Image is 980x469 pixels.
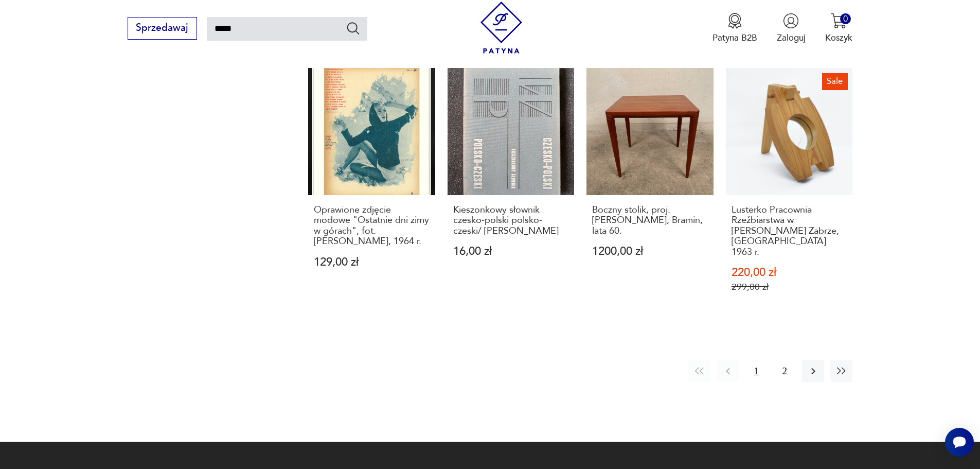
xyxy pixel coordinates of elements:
[783,13,799,29] img: Ikonka użytkownika
[777,13,806,44] button: Zaloguj
[831,13,847,29] img: Ikona koszyka
[712,13,757,44] a: Ikona medaluPatyna B2B
[774,360,796,382] button: 2
[945,428,974,457] iframe: Smartsupp widget button
[732,205,847,257] h3: Lusterko Pracownia Rzeźbiarstwa w [PERSON_NAME] Zabrze, [GEOGRAPHIC_DATA] 1963 r.
[745,360,768,382] button: 1
[128,25,197,33] a: Sprzedawaj
[732,267,847,278] p: 220,00 zł
[727,13,743,29] img: Ikona medalu
[475,2,527,54] img: Patyna - sklep z meblami i dekoracjami vintage
[314,205,430,247] h3: Oprawione zdjęcie modowe "Ostatnie dni zimy w górach", fot. [PERSON_NAME], 1964 r.
[453,205,569,236] h3: Kieszonkowy słownik czesko-polski polsko-czeski/ [PERSON_NAME]
[346,21,361,36] button: Szukaj
[712,13,757,44] button: Patyna B2B
[308,68,435,317] a: Oprawione zdjęcie modowe "Ostatnie dni zimy w górach", fot. Henry Clark, 1964 r.Oprawione zdjęcie...
[592,205,708,236] h3: Boczny stolik, proj. [PERSON_NAME], Bramin, lata 60.
[825,13,852,44] button: 0Koszyk
[732,282,847,292] p: 299,00 zł
[840,13,851,24] div: 0
[777,32,806,44] p: Zaloguj
[453,246,569,257] p: 16,00 zł
[825,32,852,44] p: Koszyk
[314,257,430,268] p: 129,00 zł
[586,68,714,317] a: Boczny stolik, proj. Henry Walter Klein, Bramin, lata 60.Boczny stolik, proj. [PERSON_NAME], Bram...
[726,68,853,317] a: SaleLusterko Pracownia Rzeźbiarstwa w Drewnie Henryk Kluska Zabrze, Polska 1963 r.Lusterko Pracow...
[128,17,197,40] button: Sprzedawaj
[592,246,708,257] p: 1200,00 zł
[448,68,575,317] a: Kieszonkowy słownik czesko-polski polsko-czeski/ Henryk BatowskiKieszonkowy słownik czesko-polski...
[712,32,757,44] p: Patyna B2B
